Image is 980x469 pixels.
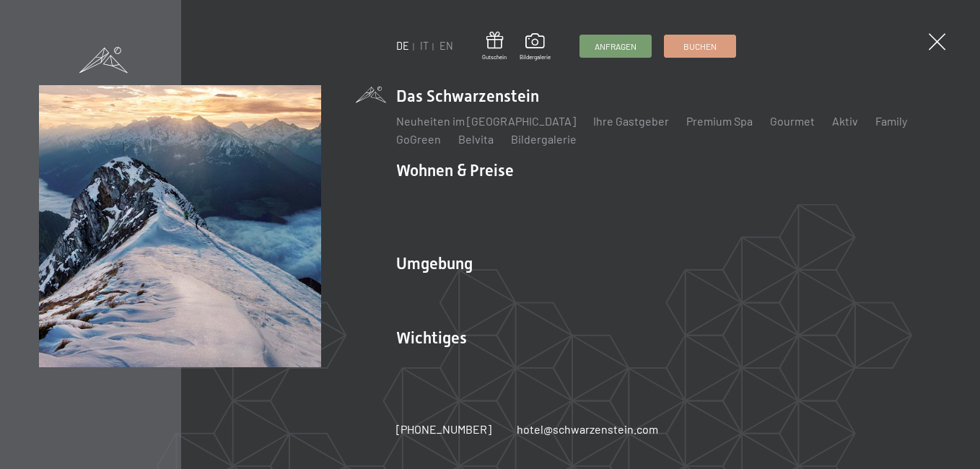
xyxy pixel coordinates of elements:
[686,114,753,128] a: Premium Spa
[420,40,429,52] a: IT
[520,33,551,61] a: Bildergalerie
[458,132,494,146] a: Belvita
[875,114,907,128] a: Family
[595,40,636,53] span: Anfragen
[396,422,491,436] span: [PHONE_NUMBER]
[517,421,658,437] a: hotel@schwarzenstein.com
[770,114,815,128] a: Gourmet
[396,114,576,128] a: Neuheiten im [GEOGRAPHIC_DATA]
[482,32,507,61] a: Gutschein
[832,114,858,128] a: Aktiv
[593,114,669,128] a: Ihre Gastgeber
[683,40,717,53] span: Buchen
[511,132,577,146] a: Bildergalerie
[396,132,441,146] a: GoGreen
[580,35,651,57] a: Anfragen
[520,53,551,61] span: Bildergalerie
[482,53,507,61] span: Gutschein
[439,40,453,52] a: EN
[665,35,735,57] a: Buchen
[396,421,491,437] a: [PHONE_NUMBER]
[396,40,409,52] a: DE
